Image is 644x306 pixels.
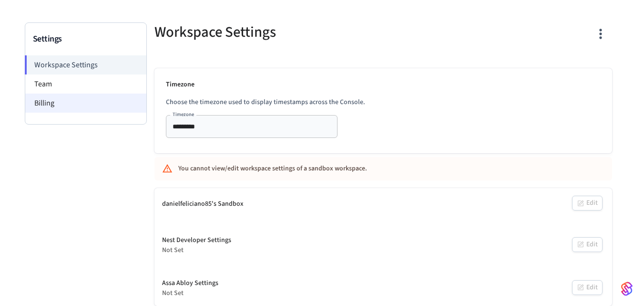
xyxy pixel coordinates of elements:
h3: Settings [33,32,139,46]
div: Assa Abloy Settings [162,278,218,288]
div: Not Set [162,245,231,255]
img: SeamLogoGradient.69752ec5.svg [621,281,633,296]
div: Not Set [162,288,218,298]
label: Timezone [173,111,194,118]
li: Workspace Settings [25,55,146,74]
div: Nest Developer Settings [162,235,231,245]
h5: Workspace Settings [154,22,378,42]
div: danielfeliciano85's Sandbox [162,199,244,209]
p: Choose the timezone used to display timestamps across the Console. [166,97,601,107]
p: Timezone [166,80,601,90]
li: Billing [25,94,146,113]
li: Team [25,74,146,94]
div: You cannot view/edit workspace settings of a sandbox workspace. [178,160,532,178]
